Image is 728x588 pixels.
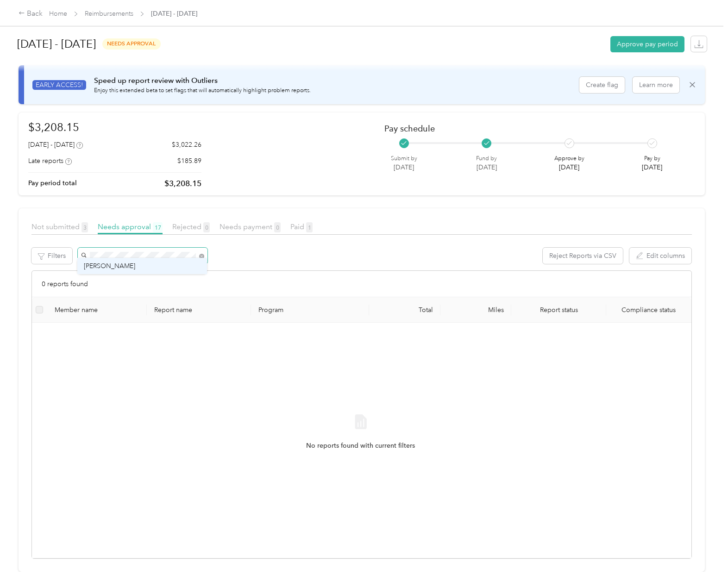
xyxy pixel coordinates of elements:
th: Report name [147,297,251,323]
p: $3,208.15 [164,178,201,189]
span: 3 [82,222,88,232]
span: needs approval [102,38,161,49]
p: [DATE] [642,163,662,172]
p: Pay by [642,155,662,163]
span: Compliance status [614,306,684,314]
div: Member name [55,306,139,314]
button: Edit columns [629,248,691,264]
div: Total [377,306,433,314]
p: $3,022.26 [172,140,201,150]
p: Pay period total [28,178,77,188]
p: [DATE] [476,163,497,172]
button: Filters [31,248,72,264]
p: Speed up report review with Outliers [94,75,311,87]
p: $185.89 [177,156,201,166]
div: Back [19,8,43,19]
div: 0 reports found [32,271,691,297]
th: Member name [47,297,147,323]
span: 0 [274,222,281,232]
p: Enjoy this extended beta to set flags that will automatically highlight problem reports. [94,87,311,95]
h1: $3,208.15 [28,119,201,135]
div: Late reports [28,156,72,166]
span: Needs approval [98,222,163,231]
span: 0 [203,222,210,232]
button: Learn more [633,77,679,93]
span: Needs payment [220,222,281,231]
a: Reimbursements [85,10,133,18]
span: [PERSON_NAME] [84,262,135,270]
p: [DATE] [391,163,417,172]
button: Approve pay period [610,36,684,52]
span: EARLY ACCESS! [32,80,86,90]
span: Report status [519,306,599,314]
span: No reports found with current filters [306,441,415,451]
h1: [DATE] - [DATE] [17,33,96,55]
span: Rejected [172,222,210,231]
a: Home [49,10,67,18]
h2: Pay schedule [384,124,679,133]
iframe: Everlance-gr Chat Button Frame [676,536,728,588]
button: Create flag [579,77,625,93]
p: [DATE] [554,163,584,172]
span: [DATE] - [DATE] [151,9,197,19]
p: Fund by [476,155,497,163]
button: Reject Reports via CSV [543,248,623,264]
span: Not submitted [31,222,88,231]
span: Paid [290,222,313,231]
th: Program [251,297,370,323]
div: Miles [448,306,504,314]
span: 1 [306,222,313,232]
p: Approve by [554,155,584,163]
p: Submit by [391,155,417,163]
div: [DATE] - [DATE] [28,140,83,150]
span: 17 [153,222,163,232]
